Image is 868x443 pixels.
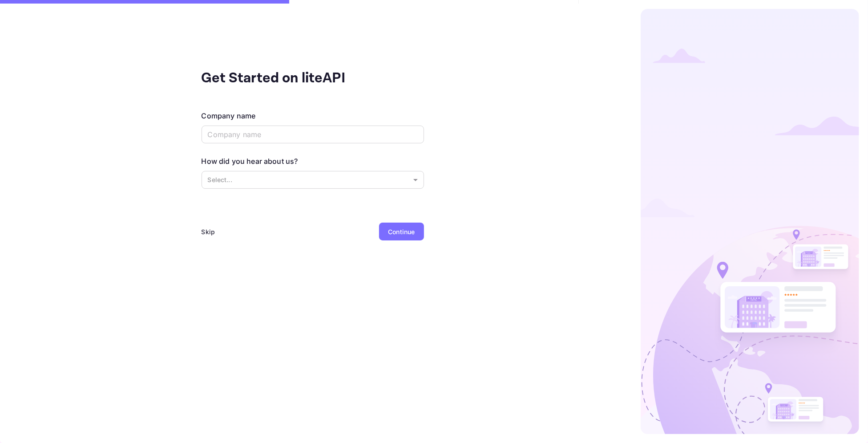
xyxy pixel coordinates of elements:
p: Select... [208,175,410,184]
div: Company name [202,110,256,121]
img: logo [641,9,859,434]
div: Without label [202,171,424,189]
div: How did you hear about us? [202,156,298,167]
div: Get Started on liteAPI [202,68,379,89]
div: Skip [202,227,215,236]
div: Continue [388,227,415,236]
input: Company name [202,126,424,143]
